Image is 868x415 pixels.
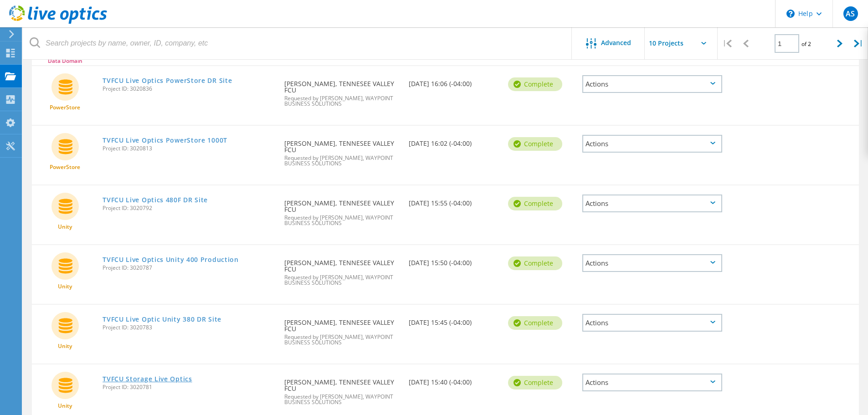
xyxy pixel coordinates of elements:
[582,75,722,93] div: Actions
[508,137,562,151] div: Complete
[601,40,631,46] span: Advanced
[280,364,404,414] div: [PERSON_NAME], TENNESEE VALLEY FCU
[801,40,811,48] span: of 2
[284,96,399,107] span: Requested by [PERSON_NAME], WAYPOINT BUSINESS SOLUTIONS
[103,137,227,143] a: TVFCU Live Optics PowerStore 1000T
[508,376,562,389] div: Complete
[103,86,275,92] span: Project ID: 3020836
[280,66,404,116] div: [PERSON_NAME], TENNESEE VALLEY FCU
[103,384,275,390] span: Project ID: 3020781
[284,394,399,405] span: Requested by [PERSON_NAME], WAYPOINT BUSINESS SOLUTIONS
[280,305,404,354] div: [PERSON_NAME], TENNESEE VALLEY FCU
[582,195,722,212] div: Actions
[103,197,208,203] a: TVFCU Live Optics 480F DR Site
[103,205,275,211] span: Project ID: 3020792
[404,126,503,156] div: [DATE] 16:02 (-04:00)
[284,155,399,166] span: Requested by [PERSON_NAME], WAYPOINT BUSINESS SOLUTIONS
[103,325,275,330] span: Project ID: 3020783
[404,305,503,335] div: [DATE] 15:45 (-04:00)
[508,256,562,270] div: Complete
[404,66,503,96] div: [DATE] 16:06 (-04:00)
[103,256,239,263] a: TVFCU Live Optics Unity 400 Production
[103,146,275,151] span: Project ID: 3020813
[48,58,82,64] span: Data Domain
[50,105,80,110] span: PowerStore
[508,77,562,91] div: Complete
[404,245,503,275] div: [DATE] 15:50 (-04:00)
[103,376,192,382] a: TVFCU Storage Live Optics
[582,374,722,391] div: Actions
[58,343,72,349] span: Unity
[582,135,722,153] div: Actions
[280,185,404,235] div: [PERSON_NAME], TENNESEE VALLEY FCU
[58,284,72,289] span: Unity
[23,27,572,59] input: Search projects by name, owner, ID, company, etc
[582,254,722,272] div: Actions
[786,10,795,18] svg: \n
[280,245,404,295] div: [PERSON_NAME], TENNESEE VALLEY FCU
[718,27,736,60] div: |
[284,275,399,286] span: Requested by [PERSON_NAME], WAYPOINT BUSINESS SOLUTIONS
[58,224,72,230] span: Unity
[58,403,72,409] span: Unity
[404,364,503,395] div: [DATE] 15:40 (-04:00)
[508,316,562,330] div: Complete
[284,334,399,345] span: Requested by [PERSON_NAME], WAYPOINT BUSINESS SOLUTIONS
[404,185,503,215] div: [DATE] 15:55 (-04:00)
[846,10,855,17] span: AS
[9,19,107,26] a: Live Optics Dashboard
[103,265,275,271] span: Project ID: 3020787
[280,126,404,175] div: [PERSON_NAME], TENNESEE VALLEY FCU
[582,314,722,332] div: Actions
[849,27,868,60] div: |
[284,215,399,226] span: Requested by [PERSON_NAME], WAYPOINT BUSINESS SOLUTIONS
[508,197,562,210] div: Complete
[50,164,80,170] span: PowerStore
[103,77,232,84] a: TVFCU Live Optics PowerStore DR Site
[103,316,221,323] a: TVFCU Live Optic Unity 380 DR Site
